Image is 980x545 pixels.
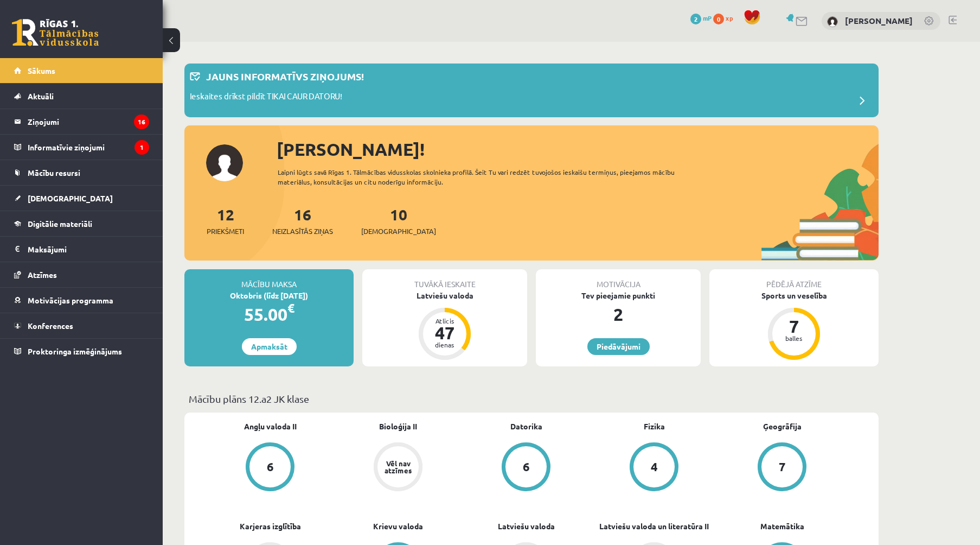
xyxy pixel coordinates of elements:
a: Digitālie materiāli [14,211,149,236]
p: Mācību plāns 12.a2 JK klase [189,391,874,406]
span: Aktuāli [28,91,54,101]
a: 7 [718,442,846,493]
div: dienas [428,341,461,348]
span: Atzīmes [28,270,57,280]
a: 4 [590,442,718,493]
a: Matemātika [760,521,804,532]
span: Konferences [28,321,73,331]
a: [DEMOGRAPHIC_DATA] [14,186,149,211]
span: Mācību resursi [28,168,80,178]
i: 16 [134,115,149,129]
a: Vēl nav atzīmes [334,442,462,493]
span: Neizlasītās ziņas [272,226,333,237]
div: Sports un veselība [709,290,879,301]
div: Mācību maksa [184,269,354,290]
span: [DEMOGRAPHIC_DATA] [361,226,436,237]
a: 6 [462,442,590,493]
a: Mācību resursi [14,160,149,185]
a: Proktoringa izmēģinājums [14,339,149,364]
a: Motivācijas programma [14,288,149,313]
a: 6 [206,442,334,493]
div: Vēl nav atzīmes [383,460,413,474]
a: Aktuāli [14,84,149,109]
a: Krievu valoda [373,521,423,532]
span: 2 [690,14,701,24]
div: 2 [536,301,701,327]
a: Fizika [644,421,665,432]
a: Latviešu valoda [498,521,555,532]
a: Latviešu valoda Atlicis 47 dienas [362,290,527,362]
a: Latviešu valoda un literatūra II [599,521,709,532]
a: Rīgas 1. Tālmācības vidusskola [12,19,99,46]
span: Digitālie materiāli [28,219,92,229]
p: Ieskaites drīkst pildīt TIKAI CAUR DATORU! [190,90,342,105]
a: 2 mP [690,14,712,22]
a: Maksājumi [14,237,149,262]
span: Proktoringa izmēģinājums [28,346,122,356]
div: 6 [267,461,274,473]
div: 55.00 [184,301,354,327]
a: Konferences [14,313,149,338]
a: Apmaksāt [242,338,297,355]
div: Motivācija [536,269,701,290]
legend: Ziņojumi [28,109,149,134]
span: [DEMOGRAPHIC_DATA] [28,193,113,203]
span: xp [726,14,733,22]
a: 0 xp [713,14,738,22]
a: Datorika [510,421,542,432]
div: Tev pieejamie punkti [536,290,701,301]
span: Motivācijas programma [28,295,113,305]
span: Sākums [28,66,55,75]
div: Laipni lūgts savā Rīgas 1. Tālmācības vidusskolas skolnieka profilā. Šeit Tu vari redzēt tuvojošo... [278,167,694,187]
a: Karjeras izglītība [240,521,301,532]
legend: Maksājumi [28,237,149,262]
div: balles [778,335,810,341]
div: Tuvākā ieskaite [362,269,527,290]
a: 12Priekšmeti [207,205,244,237]
span: € [287,300,294,316]
a: Informatīvie ziņojumi1 [14,135,149,160]
a: Ģeogrāfija [763,421,802,432]
div: 47 [428,324,461,341]
span: 0 [713,14,724,24]
a: Sākums [14,58,149,83]
p: Jauns informatīvs ziņojums! [206,69,364,84]
div: Oktobris (līdz [DATE]) [184,290,354,301]
img: Eduards Maksimovs [827,16,838,27]
legend: Informatīvie ziņojumi [28,135,149,160]
span: Priekšmeti [207,226,244,237]
div: Latviešu valoda [362,290,527,301]
div: 7 [778,318,810,335]
div: Pēdējā atzīme [709,269,879,290]
a: [PERSON_NAME] [845,15,913,26]
div: 7 [779,461,786,473]
div: [PERSON_NAME]! [277,136,879,162]
a: Piedāvājumi [587,338,650,355]
div: 4 [651,461,658,473]
a: Angļu valoda II [244,421,297,432]
a: 10[DEMOGRAPHIC_DATA] [361,205,436,237]
div: 6 [523,461,530,473]
a: 16Neizlasītās ziņas [272,205,333,237]
span: mP [703,14,712,22]
a: Ziņojumi16 [14,109,149,134]
a: Bioloģija II [379,421,417,432]
a: Jauns informatīvs ziņojums! Ieskaites drīkst pildīt TIKAI CAUR DATORU! [190,69,873,112]
i: 1 [134,140,149,155]
a: Sports un veselība 7 balles [709,290,879,362]
div: Atlicis [428,318,461,324]
a: Atzīmes [14,262,149,287]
